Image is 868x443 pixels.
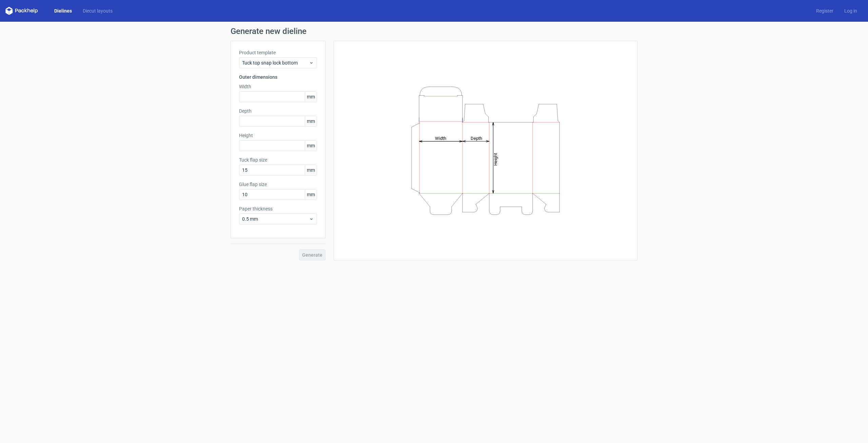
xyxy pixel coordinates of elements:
h3: Outer dimensions [239,74,317,80]
label: Product template [239,49,317,56]
label: Paper thickness [239,205,317,212]
h1: Generate new dieline [231,27,637,35]
tspan: Width [435,135,446,141]
span: mm [305,116,317,126]
span: mm [305,189,317,200]
a: Dielines [49,7,77,14]
span: mm [305,165,317,175]
span: 0.5 mm [242,216,309,222]
label: Glue flap size [239,181,317,188]
label: Depth [239,108,317,114]
a: Diecut layouts [77,7,118,14]
span: mm [305,92,317,102]
span: mm [305,141,317,151]
tspan: Height [493,153,498,165]
tspan: Depth [471,135,482,141]
label: Width [239,83,317,90]
a: Register [811,7,839,14]
label: Height [239,132,317,139]
span: Tuck top snap lock bottom [242,59,309,66]
a: Log in [839,7,863,14]
label: Tuck flap size [239,156,317,163]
